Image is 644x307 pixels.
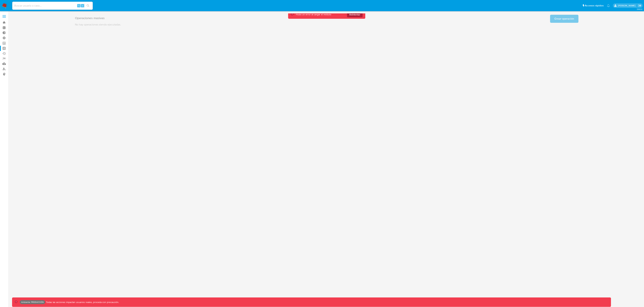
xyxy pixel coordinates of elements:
[45,301,119,304] p: Todas las acciones impactan usuarios reales, proceda con precaución.
[607,4,610,7] a: Notificaciones
[21,301,44,303] p: Ambiente: PRODUCCIÓN
[12,4,93,8] input: Buscar usuario o caso...
[585,4,604,7] span: Accesos rápidos
[618,4,637,7] p: leandrojossue.ramirez@mercadolibre.com.co
[638,4,641,7] a: Salir
[82,4,83,7] span: s
[85,3,91,8] button: search-icon
[77,4,80,7] span: ⌥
